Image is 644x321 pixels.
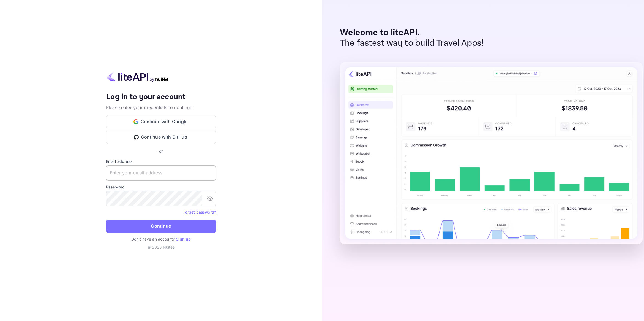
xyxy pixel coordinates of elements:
[106,184,216,190] label: Password
[106,244,216,250] p: © 2025 Nuitee
[106,165,216,181] input: Enter your email address
[176,237,191,241] a: Sign up
[340,38,484,48] p: The fastest way to build Travel Apps!
[183,209,216,215] a: Forget password?
[204,193,215,204] button: toggle password visibility
[106,131,216,144] button: Continue with GitHub
[340,28,484,38] p: Welcome to liteAPI.
[106,220,216,233] button: Continue
[106,92,216,102] h4: Log in to your account
[106,236,216,242] p: Don't have an account?
[340,62,643,244] img: liteAPI Dashboard Preview
[106,71,169,82] img: liteapi
[183,210,216,214] a: Forget password?
[106,115,216,128] button: Continue with Google
[159,148,163,154] p: or
[106,158,216,164] label: Email address
[106,104,216,111] p: Please enter your credentials to continue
